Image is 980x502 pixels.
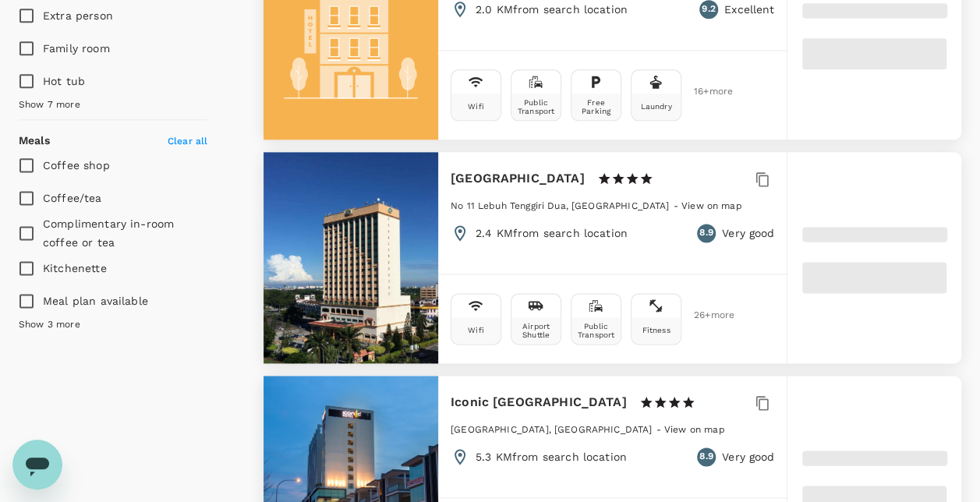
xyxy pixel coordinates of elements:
[722,449,774,465] p: Very good
[43,217,174,249] span: Complimentary in-room coffee or tea
[19,133,50,150] h6: Meals
[722,225,774,241] p: Very good
[575,98,617,115] div: Free Parking
[656,424,664,435] span: -
[694,310,717,320] span: 26 + more
[43,9,113,22] span: Extra person
[642,326,670,334] div: Fitness
[699,225,713,241] span: 8.9
[19,317,80,333] span: Show 3 more
[681,200,742,211] span: View on map
[515,98,557,115] div: Public Transport
[468,102,484,111] div: Wifi
[702,2,715,17] span: 9.2
[43,42,110,55] span: Family room
[451,424,652,435] span: [GEOGRAPHIC_DATA], [GEOGRAPHIC_DATA]
[451,200,669,211] span: No 11 Lebuh Tenggiri Dua, [GEOGRAPHIC_DATA]
[724,2,774,17] p: Excellent
[451,391,627,413] h6: Iconic [GEOGRAPHIC_DATA]
[43,262,107,274] span: Kitchenette
[468,326,484,334] div: Wifi
[515,322,557,339] div: Airport Shuttle
[699,449,713,465] span: 8.9
[43,192,102,204] span: Coffee/tea
[43,295,148,307] span: Meal plan available
[12,440,62,490] iframe: Button to launch messaging window
[664,422,725,435] a: View on map
[43,159,110,171] span: Coffee shop
[168,136,207,147] span: Clear all
[476,225,628,241] p: 2.4 KM from search location
[19,97,80,113] span: Show 7 more
[476,2,628,17] p: 2.0 KM from search location
[694,87,717,97] span: 16 + more
[681,199,742,211] a: View on map
[674,200,681,211] span: -
[476,449,627,465] p: 5.3 KM from search location
[451,168,585,189] h6: [GEOGRAPHIC_DATA]
[640,102,671,111] div: Laundry
[575,322,617,339] div: Public Transport
[664,424,725,435] span: View on map
[43,75,85,87] span: Hot tub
